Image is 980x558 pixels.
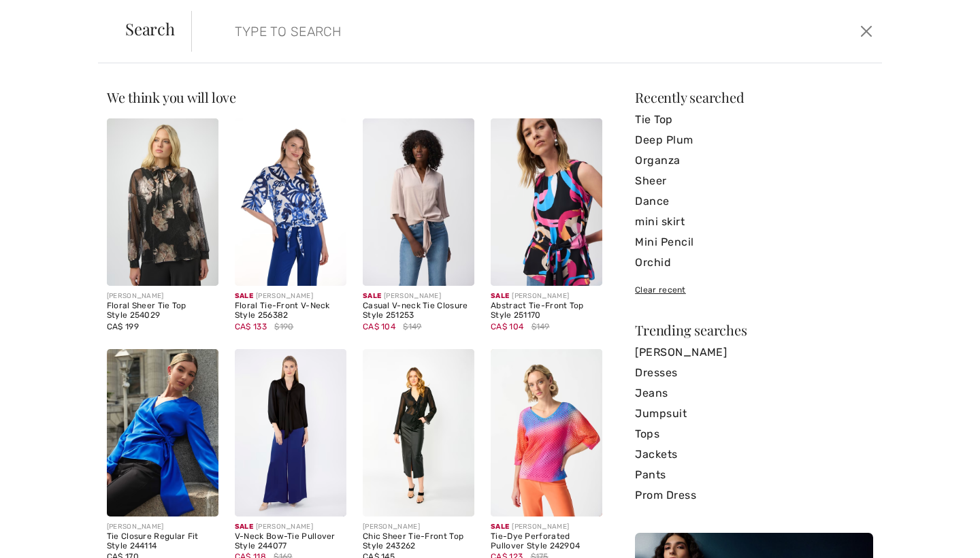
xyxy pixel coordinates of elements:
span: CA$ 104 [363,322,395,331]
a: Jumpsuit [635,404,873,424]
a: Dance [635,191,873,212]
span: $149 [403,321,421,333]
img: V-Neck Bow-Tie Pullover Style 244077. Black [235,349,346,516]
img: Tie Closure Regular Fit Style 244114. Royal [107,349,218,516]
div: [PERSON_NAME] [363,522,474,532]
div: Trending searches [635,323,873,337]
a: Tops [635,424,873,444]
div: Floral Sheer Tie Top Style 254029 [107,301,218,321]
img: Abstract Tie-Front Top Style 251170. Black/Multi [491,118,602,286]
a: Pants [635,465,873,485]
a: Sheer [635,171,873,191]
div: [PERSON_NAME] [491,522,602,532]
div: Casual V-neck Tie Closure Style 251253 [363,301,474,321]
a: Jackets [635,444,873,465]
a: [PERSON_NAME] [635,342,873,363]
div: Tie Closure Regular Fit Style 244114 [107,532,218,551]
a: Orchid [635,252,873,273]
img: Tie-Dye Perforated Pullover Style 242904. Multi [491,349,602,516]
div: Chic Sheer Tie-Front Top Style 243262 [363,532,474,551]
img: Floral Tie-Front V-Neck Style 256382. Blue/White [235,118,346,286]
input: TYPE TO SEARCH [225,11,698,52]
div: [PERSON_NAME] [235,522,346,532]
span: $190 [274,321,293,333]
a: Organza [635,150,873,171]
div: [PERSON_NAME] [107,522,218,532]
div: [PERSON_NAME] [107,291,218,301]
span: CA$ 133 [235,322,267,331]
span: Sale [491,292,509,300]
span: CA$ 104 [491,322,523,331]
span: CA$ 199 [107,322,139,331]
span: Help [31,10,59,22]
span: Sale [491,523,509,531]
div: [PERSON_NAME] [491,291,602,301]
img: Chic Sheer Tie-Front Top Style 243262. Black [363,349,474,516]
span: $149 [532,321,550,333]
span: We think you will love [107,88,236,106]
div: [PERSON_NAME] [235,291,346,301]
div: [PERSON_NAME] [363,291,474,301]
div: V-Neck Bow-Tie Pullover Style 244077 [235,532,346,551]
a: mini skirt [635,212,873,232]
a: Jeans [635,383,873,404]
button: Close [856,20,877,42]
a: Tie Top [635,110,873,130]
a: Prom Dress [635,485,873,506]
a: Dresses [635,363,873,383]
a: Mini Pencil [635,232,873,252]
span: Sale [363,292,381,300]
span: Search [125,20,175,37]
div: Tie-Dye Perforated Pullover Style 242904 [491,532,602,551]
img: Casual V-neck Tie Closure Style 251253. Parchment [363,118,474,286]
img: Floral Sheer Tie Top Style 254029. Black/Multi [107,118,218,286]
a: Deep Plum [635,130,873,150]
span: Sale [235,523,253,531]
div: Clear recent [635,284,873,296]
div: Recently searched [635,91,873,104]
span: Sale [235,292,253,300]
div: Abstract Tie-Front Top Style 251170 [491,301,602,321]
div: Floral Tie-Front V-Neck Style 256382 [235,301,346,321]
